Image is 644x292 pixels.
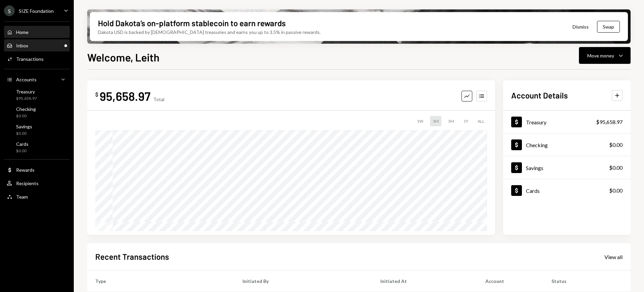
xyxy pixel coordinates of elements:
[234,270,372,292] th: Initiated By
[4,104,70,120] a: Checking$0.00
[445,116,457,126] div: 3M
[87,50,159,64] h1: Welcome, Leith
[95,91,98,98] div: $
[16,194,28,200] div: Team
[4,5,15,16] div: S
[16,124,32,129] div: Savings
[414,116,426,126] div: 1W
[597,21,620,33] button: Swap
[4,26,70,38] a: Home
[4,39,70,51] a: Inbox
[4,73,70,85] a: Accounts
[609,186,623,195] div: $0.00
[4,122,70,138] a: Savings$0.00
[503,179,631,202] a: Cards$0.00
[16,131,32,136] div: $0.00
[16,89,37,94] div: Treasury
[16,148,29,154] div: $0.00
[475,116,487,126] div: ALL
[503,156,631,179] a: Savings$0.00
[372,270,477,292] th: Initiated At
[587,52,614,59] div: Move money
[564,19,597,35] button: Dismiss
[503,133,631,156] a: Checking$0.00
[4,191,70,203] a: Team
[16,167,35,173] div: Rewards
[596,118,623,126] div: $95,658.97
[19,8,54,14] div: SIZE Foundation
[511,90,568,101] h2: Account Details
[16,113,36,119] div: $0.00
[477,270,543,292] th: Account
[16,96,37,101] div: $95,658.97
[16,43,28,48] div: Inbox
[100,88,151,103] div: 95,658.97
[16,77,37,82] div: Accounts
[609,164,623,172] div: $0.00
[526,119,546,125] div: Treasury
[526,165,543,171] div: Savings
[16,141,29,147] div: Cards
[4,139,70,155] a: Cards$0.00
[604,254,623,260] div: View all
[95,251,169,262] h2: Recent Transactions
[4,87,70,103] a: Treasury$95,658.97
[461,116,471,126] div: 1Y
[98,29,321,36] div: Dakota USD is backed by [DEMOGRAPHIC_DATA] treasuries and earns you up to 3.5% in passive rewards.
[503,111,631,133] a: Treasury$95,658.97
[4,53,70,65] a: Transactions
[526,187,540,194] div: Cards
[579,47,631,64] button: Move money
[98,17,286,29] div: Hold Dakota’s on-platform stablecoin to earn rewards
[153,96,164,102] div: Total
[16,180,39,186] div: Recipients
[430,116,441,126] div: 1M
[604,253,623,260] a: View all
[543,270,631,292] th: Status
[87,270,234,292] th: Type
[609,141,623,149] div: $0.00
[16,29,29,35] div: Home
[4,164,70,176] a: Rewards
[526,142,548,148] div: Checking
[16,106,36,112] div: Checking
[4,177,70,189] a: Recipients
[16,56,44,62] div: Transactions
